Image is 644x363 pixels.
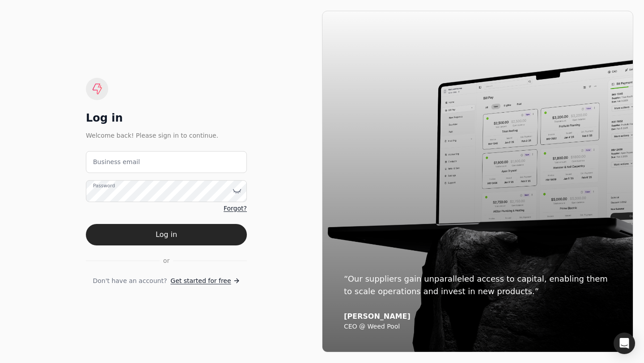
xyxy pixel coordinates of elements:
[344,273,611,298] div: “Our suppliers gain unparalleled access to capital, enabling them to scale operations and invest ...
[86,131,247,140] div: Welcome back! Please sign in to continue.
[170,276,240,286] a: Get started for free
[93,157,140,167] label: Business email
[86,224,247,245] button: Log in
[344,323,611,331] div: CEO @ Weed Pool
[163,256,169,266] span: or
[224,204,247,213] a: Forgot?
[344,312,611,321] div: [PERSON_NAME]
[614,333,635,354] div: Open Intercom Messenger
[93,182,115,189] label: Password
[86,111,247,125] div: Log in
[170,276,231,286] span: Get started for free
[93,276,167,286] span: Don't have an account?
